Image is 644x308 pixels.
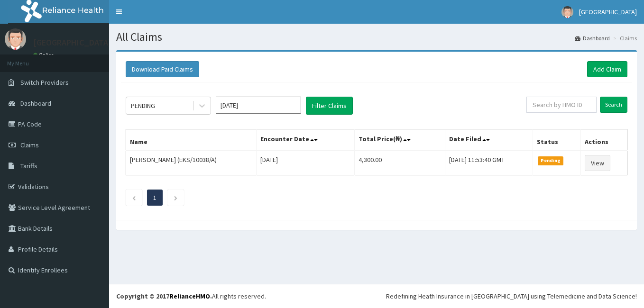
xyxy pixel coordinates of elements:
[169,292,210,300] a: RelianceHMO
[132,193,136,202] a: Previous page
[611,34,637,42] li: Claims
[579,8,637,16] span: [GEOGRAPHIC_DATA]
[126,151,257,175] td: [PERSON_NAME] (EKS/10038/A)
[587,61,627,77] a: Add Claim
[386,291,637,301] div: Redefining Heath Insurance in [GEOGRAPHIC_DATA] using Telemedicine and Data Science!
[20,162,37,170] span: Tariffs
[445,151,533,175] td: [DATE] 11:53:40 GMT
[116,292,212,300] strong: Copyright © 2017 .
[581,129,627,151] th: Actions
[126,61,199,77] button: Download Paid Claims
[526,97,597,113] input: Search by HMO ID
[131,101,155,110] div: PENDING
[20,141,39,149] span: Claims
[116,31,637,43] h1: All Claims
[585,155,610,171] a: View
[561,6,573,18] img: User Image
[445,129,533,151] th: Date Filed
[257,151,355,175] td: [DATE]
[5,28,26,50] img: User Image
[20,78,69,87] span: Switch Providers
[216,97,301,114] input: Select Month and Year
[153,193,156,202] a: Page 1 is your current page
[109,284,644,308] footer: All rights reserved.
[20,99,51,108] span: Dashboard
[354,129,445,151] th: Total Price(₦)
[533,129,580,151] th: Status
[538,156,564,165] span: Pending
[575,34,610,42] a: Dashboard
[33,38,111,47] p: [GEOGRAPHIC_DATA]
[257,129,355,151] th: Encounter Date
[600,97,627,113] input: Search
[306,97,353,115] button: Filter Claims
[174,193,178,202] a: Next page
[33,52,56,58] a: Online
[354,151,445,175] td: 4,300.00
[126,129,257,151] th: Name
